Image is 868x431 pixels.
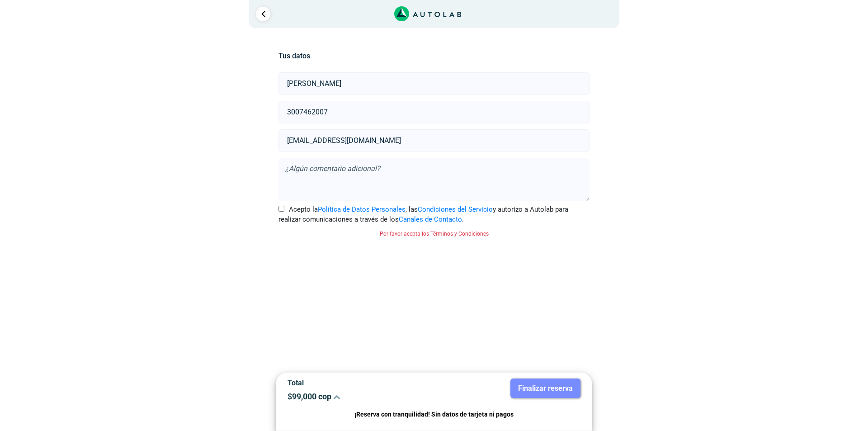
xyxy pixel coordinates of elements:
[278,52,589,60] h5: Tus datos
[278,206,284,212] input: Acepto laPolítica de Datos Personales, lasCondiciones del Servicioy autorizo a Autolab para reali...
[318,205,406,213] a: Política de Datos Personales
[278,204,589,225] label: Acepto la , las y autorizo a Autolab para realizar comunicaciones a través de los .
[380,231,489,237] small: Por favor acepta los Términos y Condiciones
[418,205,493,213] a: Condiciones del Servicio
[278,129,589,152] input: Correo electrónico
[510,379,580,398] button: Finalizar reserva
[256,7,270,21] a: Ir al paso anterior
[288,392,427,401] p: $ 99,000 cop
[288,409,580,420] p: ¡Reserva con tranquilidad! Sin datos de tarjeta ni pagos
[288,379,427,387] p: Total
[399,215,462,223] a: Canales de Contacto
[394,9,462,18] a: Link al sitio de autolab
[278,101,589,123] input: Celular
[278,72,589,95] input: Nombre y apellido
